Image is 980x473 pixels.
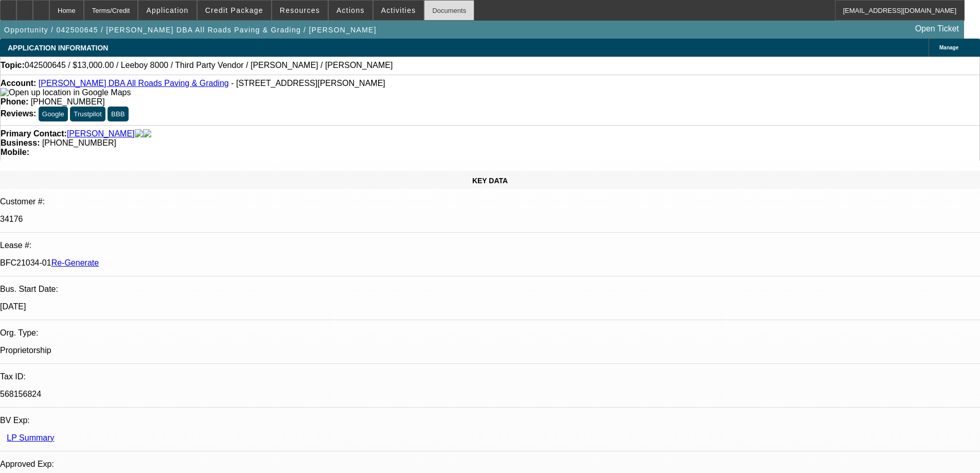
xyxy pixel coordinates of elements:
span: Opportunity / 042500645 / [PERSON_NAME] DBA All Roads Paving & Grading / [PERSON_NAME] [4,26,377,34]
img: Open up location in Google Maps [1,88,131,97]
strong: Reviews: [1,109,36,118]
button: Activities [373,1,424,20]
strong: Mobile: [1,148,29,156]
a: LP Summary [7,433,54,442]
strong: Phone: [1,97,28,106]
button: Trustpilot [70,107,105,121]
strong: Topic: [1,61,25,70]
a: Re-Generate [51,258,99,267]
span: - [STREET_ADDRESS][PERSON_NAME] [231,79,385,87]
img: facebook-icon.png [135,129,143,138]
span: Activities [381,6,416,14]
a: [PERSON_NAME] [67,129,135,138]
img: linkedin-icon.png [143,129,151,138]
a: Open Ticket [911,20,963,38]
button: Application [138,1,196,20]
span: Actions [336,6,365,14]
strong: Primary Contact: [1,129,67,138]
span: Resources [280,6,320,14]
button: BBB [108,107,129,121]
span: KEY DATA [472,177,508,185]
span: 042500645 / $13,000.00 / Leeboy 8000 / Third Party Vendor / [PERSON_NAME] / [PERSON_NAME] [25,61,393,70]
a: [PERSON_NAME] DBA All Roads Paving & Grading [39,79,229,87]
button: Credit Package [198,1,271,20]
span: [PHONE_NUMBER] [31,97,105,106]
span: Credit Package [205,6,263,14]
span: Manage [939,45,958,50]
span: APPLICATION INFORMATION [8,44,108,52]
a: View Google Maps [1,88,131,97]
strong: Business: [1,138,40,147]
span: [PHONE_NUMBER] [42,138,116,147]
strong: Account: [1,79,36,87]
button: Actions [329,1,372,20]
span: Application [146,6,188,14]
button: Resources [272,1,328,20]
button: Google [39,107,68,121]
